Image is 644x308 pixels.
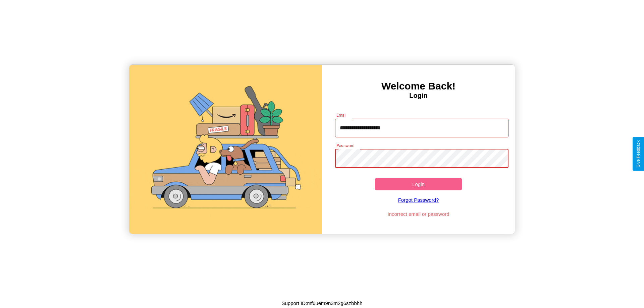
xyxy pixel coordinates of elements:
img: gif [129,65,322,234]
label: Password [336,143,354,148]
h3: Welcome Back! [322,80,515,92]
div: Give Feedback [636,140,641,168]
p: Support ID: mf6uem9n3m2g6szbbhh [282,299,363,308]
label: Email [336,112,347,118]
button: Login [375,178,462,190]
a: Forgot Password? [332,190,505,209]
p: Incorrect email or password [332,209,505,219]
h4: Login [322,92,515,100]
